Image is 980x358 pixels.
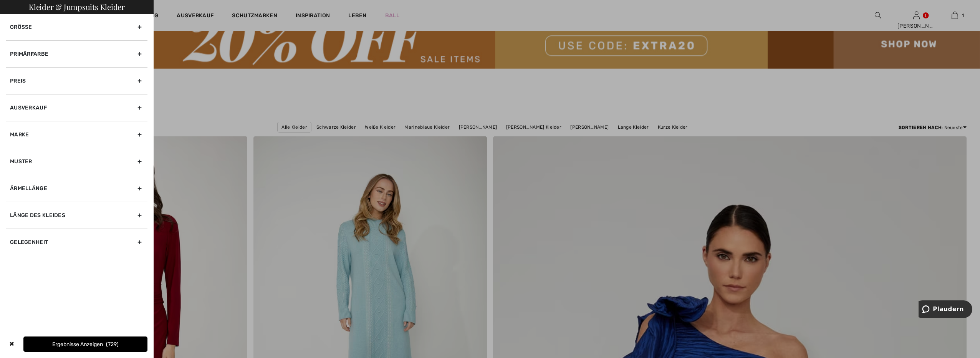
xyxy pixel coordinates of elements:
button: Ergebnisse anzeigen729 [23,336,147,352]
div: Länge des Kleides [6,202,147,229]
div: Preis [6,67,147,94]
span: 729 [106,341,119,348]
div: Ausverkauf [6,94,147,121]
div: Größe [6,14,147,40]
div: Ärmellänge [6,175,147,202]
div: Muster [6,148,147,175]
div: Gelegenheit [6,229,147,255]
div: Primärfarbe [6,40,147,67]
div: ✖ [6,336,17,352]
iframe: Opens a widget where you can chat to one of our agents [919,300,972,320]
div: Marke [6,121,147,148]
